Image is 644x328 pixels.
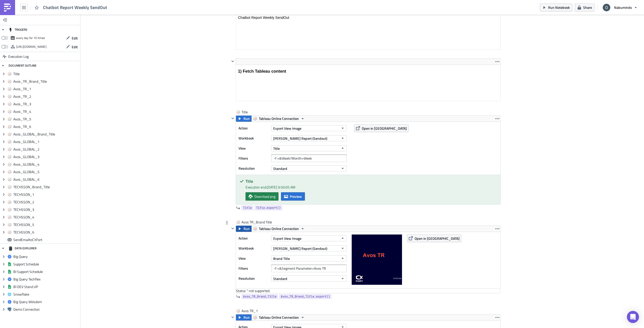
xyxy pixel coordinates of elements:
[273,236,301,241] span: Export View Image
[13,285,79,289] span: BI DEV Stand UP
[602,3,611,12] img: Avatar
[44,30,95,34] span: Chatbot Performance Report
[13,269,79,274] span: BI Support Schedule
[354,124,409,132] button: Open in [GEOGRAPHIC_DATA]
[548,5,570,10] span: Run Notebook
[256,205,281,210] span: Title.export()
[13,300,79,304] span: Big Query Wiiisdom
[72,35,78,41] span: Edit
[242,110,262,115] span: Title
[236,65,500,101] iframe: Rich Text Area
[13,170,79,174] span: Avos_GLOBAL_5
[244,116,250,122] span: Run
[290,194,302,199] span: Preview
[407,235,461,242] button: Open in [GEOGRAPHIC_DATA]
[271,125,347,131] button: Export View Image
[271,265,347,272] input: Filter1=Value1&...
[13,147,79,152] span: Avos_GLOBAL_2
[273,276,287,281] span: Standard
[13,139,79,144] span: Avos_GLOBAL_1
[238,265,269,272] label: Filters
[13,162,79,167] span: Avos_GLOBAL_4
[271,255,347,261] button: Brand Title
[16,34,45,42] div: every day for 10 times
[236,116,252,122] button: Run
[244,314,250,320] span: Run
[243,294,276,299] span: Avos_TR_Brand_Title
[271,155,347,162] input: Filter1=Value1&...
[575,4,594,11] button: Share
[540,4,572,11] button: Run Notebook
[13,72,79,76] span: Title
[271,245,347,251] button: [PERSON_NAME] Report (Sendout)
[271,135,347,141] button: [PERSON_NAME] Report (Sendout)
[2,4,262,9] h3: 2) Create your Email and use Tableau content as attachment
[230,314,236,320] button: Hide content
[273,126,301,131] span: Export View Image
[614,5,632,10] span: Nabuminds
[246,184,497,190] div: Execution end: [DATE] 9:50:05 AM
[9,244,36,253] div: DATA EXPLORER
[72,44,78,50] span: Edit
[259,116,299,122] span: Tableau Online Connection
[236,314,252,320] button: Run
[273,246,327,251] span: [PERSON_NAME] Report (Sendout)
[236,14,500,50] iframe: Rich Text Area
[13,222,79,227] span: TECHSSON_5
[2,4,262,9] body: Rich Text Area. Press ALT-0 for help.
[281,294,330,299] span: Avos_TR_Brand_Title.export()
[13,292,79,297] span: Snowflake
[13,79,79,84] span: Avos_TR_Brand_Title
[242,220,272,225] span: Avos TR_Brand Title
[238,155,269,162] label: Filters
[236,289,500,293] div: Status ' ' not supported.
[13,109,79,114] span: Avos_TR_4
[44,23,130,30] span: Business Intelligence Reports
[244,226,250,232] span: Run
[352,235,402,285] img: View Image
[13,230,79,235] span: TECHSSON_6
[246,192,278,201] a: Download png
[13,102,79,106] span: Avos_TR_3
[279,294,332,299] a: Avos_TR_Brand_Title.export()
[13,177,79,182] span: Avos_GLOBAL_6
[415,236,460,241] span: Open in [GEOGRAPHIC_DATA]
[13,307,79,312] span: Demo Connection
[13,207,79,212] span: TECHSSON_3
[281,192,305,201] button: Preview
[271,165,347,171] button: Standard
[8,52,29,61] span: Execution Log
[238,145,269,152] label: View
[230,225,236,231] button: Hide content
[242,294,278,299] a: Avos_TR_Brand_Title
[259,314,299,320] span: Tableau Online Connection
[13,192,79,197] span: TECHSSON_1
[13,185,79,189] span: TECHSSON_Brand_Title
[230,115,236,121] button: Hide content
[13,87,79,91] span: Avos_TR_1
[43,5,108,10] span: Chatbot Report Weekly SendOut
[627,311,639,323] div: Open Intercom Messenger
[238,134,269,142] label: Workbook
[16,43,47,51] div: https://pushmetrics.io/api/v1/report/DzrWMQplkP/webhook?token=1b6c0c955fb643f787016d8205988f5a
[13,200,79,204] span: TECHSSON_2
[13,254,79,259] span: Big Query
[251,314,306,320] button: Tableau Online Connection
[13,262,79,266] span: Support Schedule
[243,205,252,210] span: Title
[238,235,269,242] label: Action
[251,226,306,232] button: Tableau Online Connection
[63,34,80,42] button: Edit
[13,277,79,282] span: Big Query Techflex
[238,245,269,252] label: Workbook
[238,275,269,282] label: Resolution
[242,308,262,313] span: Avos TR_1
[13,155,79,159] span: Avos_GLOBAL_3
[271,145,347,151] button: Title
[583,5,592,10] span: Share
[2,2,252,295] body: Rich Text Area. Press ALT-0 for help.
[246,179,497,183] h5: Title
[255,205,282,210] a: Title.export()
